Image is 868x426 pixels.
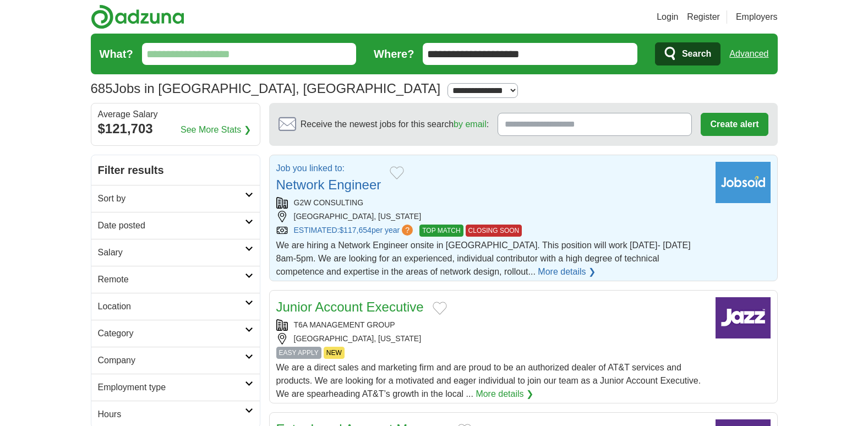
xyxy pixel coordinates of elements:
[276,211,707,222] div: [GEOGRAPHIC_DATA], [US_STATE]
[91,293,260,320] a: Location
[701,113,768,136] button: Create alert
[276,333,707,345] div: [GEOGRAPHIC_DATA], [US_STATE]
[736,10,778,24] a: Employers
[476,387,533,401] a: More details ❯
[687,10,720,24] a: Register
[98,408,245,421] h2: Hours
[276,299,424,314] a: Junior Account Executive
[276,162,381,175] p: Job you linked to:
[98,246,245,259] h2: Salary
[276,347,321,359] span: EASY APPLY
[276,363,701,398] span: We are a direct sales and marketing firm and are proud to be an authorized dealer of AT&T service...
[98,327,245,340] h2: Category
[324,347,345,359] span: NEW
[466,225,522,237] span: CLOSING SOON
[91,239,260,266] a: Salary
[390,166,404,179] button: Add to favorite jobs
[91,4,184,29] img: Adzuna logo
[91,155,260,185] h2: Filter results
[716,162,771,203] img: Company logo
[374,46,414,62] label: Where?
[91,347,260,374] a: Company
[98,354,245,367] h2: Company
[294,225,416,237] a: ESTIMATED:$117,654per year?
[98,381,245,394] h2: Employment type
[91,185,260,212] a: Sort by
[181,123,251,136] a: See More Stats ❯
[454,119,487,129] a: by email
[716,297,771,338] img: Company logo
[100,46,133,62] label: What?
[91,266,260,293] a: Remote
[91,320,260,347] a: Category
[276,197,707,209] div: G2W CONSULTING
[276,319,707,331] div: T6A MANAGEMENT GROUP
[98,273,245,286] h2: Remote
[98,110,253,119] div: Average Salary
[98,219,245,232] h2: Date posted
[91,81,441,96] h1: Jobs in [GEOGRAPHIC_DATA], [GEOGRAPHIC_DATA]
[276,241,691,276] span: We are hiring a Network Engineer onsite in [GEOGRAPHIC_DATA]. This position will work [DATE]- [DA...
[91,212,260,239] a: Date posted
[419,225,463,237] span: TOP MATCH
[98,300,245,313] h2: Location
[433,302,447,315] button: Add to favorite jobs
[682,43,711,65] span: Search
[91,79,113,99] span: 685
[729,43,768,65] a: Advanced
[91,374,260,401] a: Employment type
[538,265,596,278] a: More details ❯
[657,10,678,24] a: Login
[98,119,253,139] div: $121,703
[655,42,720,65] button: Search
[339,226,371,234] span: $117,654
[301,118,489,131] span: Receive the newest jobs for this search :
[276,177,381,192] a: Network Engineer
[98,192,245,205] h2: Sort by
[402,225,413,236] span: ?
